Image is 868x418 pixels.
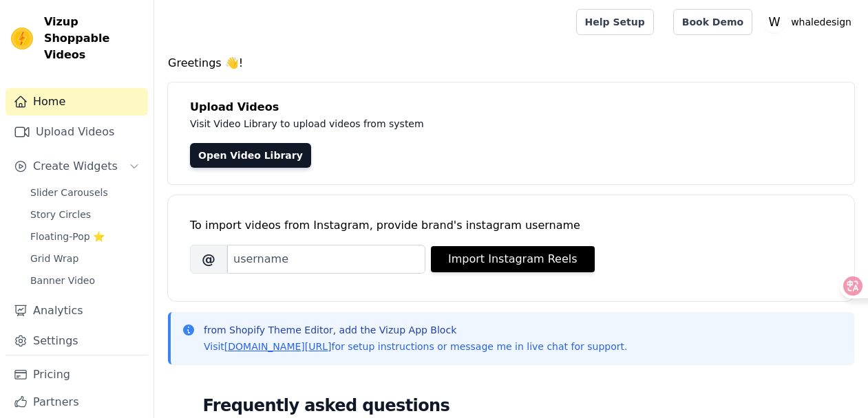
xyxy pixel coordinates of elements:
p: Visit for setup instructions or message me in live chat for support. [204,340,627,353]
a: Slider Carousels [22,183,148,202]
a: Analytics [6,297,148,324]
span: Banner Video [30,274,95,287]
span: Story Circles [30,208,91,221]
p: from Shopify Theme Editor, add the Vizup App Block [204,323,627,337]
a: Story Circles [22,205,148,224]
text: W [769,15,781,29]
a: Open Video Library [190,143,311,168]
a: Help Setup [576,9,654,35]
input: username [227,245,425,274]
div: To import videos from Instagram, provide brand's instagram username [190,217,832,234]
p: Visit Video Library to upload videos from system [190,115,807,132]
a: Book Demo [673,9,752,35]
a: Grid Wrap [22,249,148,268]
p: whaledesign [785,10,857,34]
a: Pricing [6,361,148,388]
button: W whaledesign [763,10,857,34]
a: Banner Video [22,271,148,290]
span: Grid Wrap [30,252,78,265]
span: Slider Carousels [30,186,108,199]
a: Upload Videos [6,118,148,146]
button: Import Instagram Reels [431,246,595,272]
img: Vizup [11,27,33,49]
a: Settings [6,327,148,355]
h4: Upload Videos [190,99,832,115]
a: Partners [6,388,148,416]
span: Floating-Pop ⭐ [30,230,105,243]
span: Create Widgets [33,158,118,175]
span: Vizup Shoppable Videos [44,14,142,63]
a: Home [6,88,148,115]
span: @ [190,245,227,274]
button: Create Widgets [6,153,148,180]
a: Floating-Pop ⭐ [22,227,148,246]
a: [DOMAIN_NAME][URL] [224,341,332,352]
h4: Greetings 👋! [168,55,854,71]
